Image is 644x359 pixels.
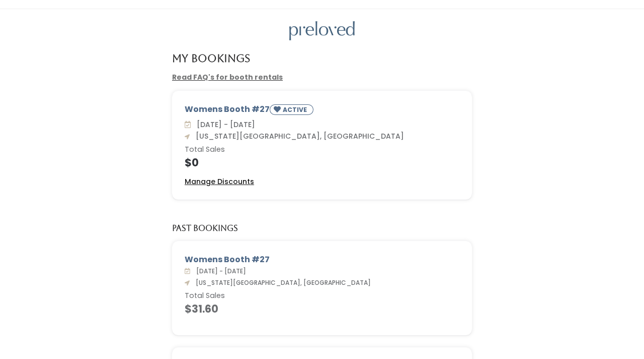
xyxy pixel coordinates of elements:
u: Manage Discounts [185,176,254,187]
small: ACTIVE [283,105,309,114]
h4: $0 [185,157,459,168]
a: Manage Discounts [185,176,254,187]
div: Womens Booth #27 [185,103,459,119]
div: Womens Booth #27 [185,254,459,266]
h6: Total Sales [185,292,459,300]
span: [US_STATE][GEOGRAPHIC_DATA], [GEOGRAPHIC_DATA] [192,278,371,287]
img: preloved logo [289,21,355,41]
h6: Total Sales [185,146,459,154]
a: Read FAQ's for booth rentals [172,72,283,82]
span: [DATE] - [DATE] [193,119,255,130]
h4: My Bookings [172,52,250,64]
span: [DATE] - [DATE] [192,267,246,275]
span: [US_STATE][GEOGRAPHIC_DATA], [GEOGRAPHIC_DATA] [192,131,404,141]
h4: $31.60 [185,303,459,315]
h5: Past Bookings [172,224,238,233]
